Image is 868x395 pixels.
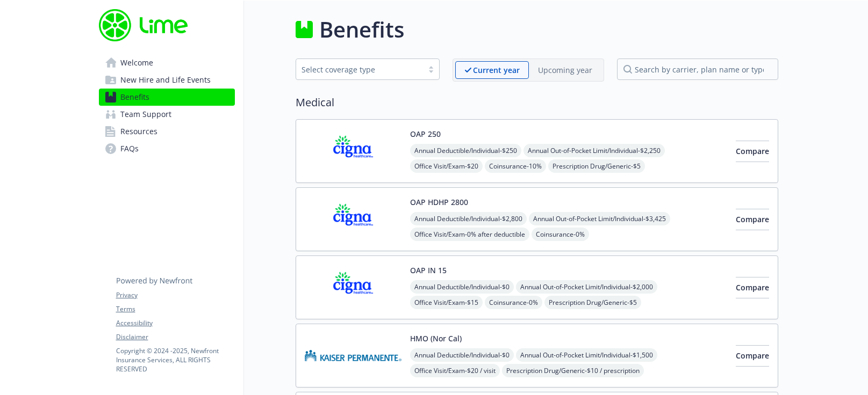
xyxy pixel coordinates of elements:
span: Prescription Drug/Generic - $5 [544,296,641,309]
span: Prescription Drug/Generic - $10 / prescription [502,364,644,377]
button: OAP 250 [410,128,441,140]
a: Accessibility [116,318,234,328]
a: Terms [116,304,234,314]
span: Annual Out-of-Pocket Limit/Individual - $3,425 [529,212,670,225]
h2: Medical [296,94,778,111]
a: FAQs [99,140,235,157]
span: Coinsurance - 0% [532,228,589,241]
span: Coinsurance - 0% [485,296,542,309]
span: Annual Deductible/Individual - $0 [410,280,514,294]
button: Compare [736,209,769,230]
span: Annual Deductible/Individual - $0 [410,348,514,362]
button: OAP IN 15 [410,265,447,276]
span: Annual Deductible/Individual - $250 [410,144,521,157]
p: Current year [473,64,520,76]
a: Benefits [99,89,235,106]
h1: Benefits [319,13,404,46]
span: Office Visit/Exam - $20 / visit [410,364,500,377]
span: Welcome [120,54,153,71]
span: Compare [736,282,769,292]
input: search by carrier, plan name or type [617,58,778,80]
a: Disclaimer [116,332,234,342]
span: FAQs [120,140,139,157]
a: Welcome [99,54,235,71]
span: Annual Out-of-Pocket Limit/Individual - $1,500 [516,348,657,362]
span: Office Visit/Exam - $15 [410,296,483,309]
span: Annual Out-of-Pocket Limit/Individual - $2,250 [523,144,665,157]
span: Resources [120,123,157,140]
button: HMO (Nor Cal) [410,333,462,344]
a: New Hire and Life Events [99,71,235,89]
span: Office Visit/Exam - $20 [410,159,483,173]
a: Privacy [116,290,234,300]
img: CIGNA carrier logo [305,128,401,174]
span: Compare [736,146,769,156]
span: Office Visit/Exam - 0% after deductible [410,228,529,241]
button: Compare [736,345,769,367]
button: Compare [736,141,769,162]
span: Compare [736,350,769,361]
span: Annual Out-of-Pocket Limit/Individual - $2,000 [516,280,657,294]
span: Compare [736,214,769,224]
span: Annual Deductible/Individual - $2,800 [410,212,527,225]
img: CIGNA carrier logo [305,265,401,310]
span: Prescription Drug/Generic - $5 [548,159,645,173]
a: Resources [99,123,235,140]
span: Benefits [120,89,149,106]
img: CIGNA carrier logo [305,196,401,242]
span: Team Support [120,106,171,123]
span: New Hire and Life Events [120,71,211,89]
img: Kaiser Permanente Insurance Company carrier logo [305,333,401,378]
button: Compare [736,277,769,298]
button: OAP HDHP 2800 [410,196,468,208]
div: Select coverage type [302,64,418,75]
span: Coinsurance - 10% [485,159,546,173]
a: Team Support [99,106,235,123]
p: Copyright © 2024 - 2025 , Newfront Insurance Services, ALL RIGHTS RESERVED [116,346,234,374]
p: Upcoming year [538,64,592,76]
